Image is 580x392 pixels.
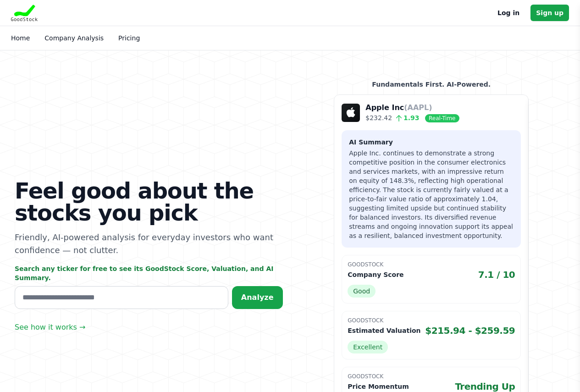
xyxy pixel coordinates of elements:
[15,322,85,333] a: See how it works →
[349,138,514,147] h3: AI Summary
[44,34,104,42] a: Company Analysis
[348,382,409,391] p: Price Momentum
[11,5,38,21] img: Goodstock Logo
[15,180,283,224] h1: Feel good about the stocks you pick
[348,261,515,268] p: GoodStock
[365,113,459,123] p: $232.42
[15,231,283,257] p: Friendly, AI-powered analysis for everyday investors who want confidence — not clutter.
[404,103,432,112] span: (AAPL)
[365,102,459,113] p: Apple Inc
[232,286,283,309] button: Analyze
[497,7,519,18] a: Log in
[342,104,360,122] img: Company Logo
[348,317,515,324] p: GoodStock
[348,270,403,279] p: Company Score
[348,341,388,353] span: Excellent
[241,293,274,302] span: Analyze
[348,285,376,298] span: Good
[15,264,283,282] p: Search any ticker for free to see its GoodStock Score, Valuation, and AI Summary.
[348,373,515,380] p: GoodStock
[11,34,30,42] a: Home
[425,324,515,337] span: $215.94 - $259.59
[478,268,515,281] span: 7.1 / 10
[530,5,569,21] a: Sign up
[334,80,529,89] p: Fundamentals First. AI-Powered.
[349,149,514,240] p: Apple Inc. continues to demonstrate a strong competitive position in the consumer electronics and...
[392,114,419,121] span: 1.93
[118,34,140,42] a: Pricing
[348,326,420,335] p: Estimated Valuation
[425,114,459,122] span: Real-Time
